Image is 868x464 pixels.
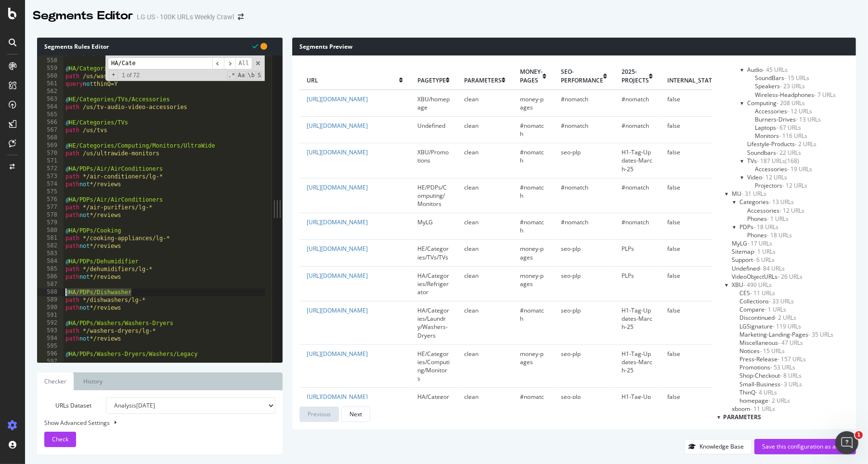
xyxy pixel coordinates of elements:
[417,393,449,409] span: HA/Categories/Cooking
[417,183,447,208] span: HE/PDPs/Computing/Monitors
[37,296,64,304] div: 589
[561,183,588,191] span: #nomatch
[667,148,680,156] span: false
[37,173,64,180] div: 573
[755,123,801,132] span: Click to filter pagetype on HE/PDPs/Computing/Laptops
[739,371,802,380] span: Click to filter pagetype on XBU/Shop-Checkout
[732,256,775,264] span: Click to filter pagetype on Support
[212,57,224,69] span: ​
[732,421,779,429] span: Click to filter parameters on clean
[739,347,785,355] span: Click to filter pagetype on XBU/Notices
[109,70,118,79] span: Toggle Replace mode
[520,218,544,234] span: #nomatch
[743,281,772,289] span: - 490 URLs
[622,350,652,374] span: H1-Tag-Updates-March-25
[37,219,64,227] div: 579
[732,405,775,413] span: Click to filter pagetype on xboom
[108,57,212,69] input: Search for
[747,215,789,223] span: Click to filter pagetype on MU/Categories/Phones
[684,439,752,454] button: Knowledge Base
[622,183,649,191] span: #nomatch
[464,95,479,103] span: clean
[747,66,788,74] span: Click to filter pagetype on HE/PDPs/Audio and its children
[739,330,833,339] span: Click to filter pagetype on XBU/Marketing-Landing-Pages
[622,218,649,226] span: #nomatch
[747,206,804,215] span: Click to filter pagetype on MU/Categories/Accessories
[464,218,479,226] span: clean
[746,421,779,429] span: - 2,017 URLs
[37,204,64,211] div: 577
[755,165,812,173] span: Click to filter pagetype on HE/PDPs/TVs/Accessories
[37,150,64,157] div: 570
[622,272,634,280] span: PLPs
[227,71,236,80] span: RegExp Search
[855,431,863,439] span: 1
[778,339,803,347] span: - 47 URLs
[747,239,772,247] span: - 17 URLs
[780,380,802,388] span: - 3 URLs
[755,132,807,140] span: Click to filter pagetype on HE/PDPs/Computing/Monitors
[37,119,64,126] div: 566
[417,350,450,382] span: HE/Categories/Computing/Monitors
[37,142,64,150] div: 569
[137,12,234,22] div: LG US - 100K URLs Weekly Crawl
[667,350,680,358] span: false
[307,95,368,103] a: [URL][DOMAIN_NAME]
[770,363,795,371] span: - 53 URLs
[747,231,792,239] span: Click to filter pagetype on MU/PDPs/Phones
[307,306,368,314] a: [URL][DOMAIN_NAME]
[341,407,370,422] button: Next
[299,407,339,422] button: Previous
[732,273,803,281] span: Click to filter pagetype on VideoObjectURLs
[622,68,649,84] span: 2025-Projects
[732,247,776,256] span: Click to filter pagetype on Sitemap
[767,231,792,239] span: - 18 URLs
[747,99,805,107] span: Click to filter pagetype on HE/PDPs/Computing and its children
[235,57,253,69] span: Alt-Enter
[561,122,588,130] span: #nomatch
[237,71,246,80] span: CaseSensitive Search
[561,95,588,103] span: #nomatch
[739,223,778,231] span: Click to filter pagetype on MU/PDPs and its children
[773,322,801,330] span: - 119 URLs
[37,419,268,427] div: Show Advanced Settings
[739,339,803,347] span: Click to filter pagetype on XBU/Miscellaneous
[755,91,836,99] span: Click to filter pagetype on HE/PDPs/Audio/Wireless-Headphones
[622,122,649,130] span: #nomatch
[785,157,799,165] span: Click to filter pagetype on HE/PDPs/TVs
[795,140,816,148] span: - 2 URLs
[667,183,680,191] span: false
[776,123,801,132] span: - 67 URLs
[520,245,544,261] span: money-pages
[667,245,680,253] span: false
[37,157,64,165] div: 571
[622,245,634,253] span: PLPs
[257,71,262,80] span: Search In Selection
[307,393,368,401] a: [URL][DOMAIN_NAME]
[782,181,807,190] span: - 12 URLs
[760,264,785,273] span: - 84 URLs
[561,245,581,253] span: seo-plp
[37,250,64,258] div: 583
[417,272,449,296] span: HA/Categories/Refrigerator
[224,57,235,69] span: ​
[37,288,64,296] div: 588
[37,65,64,72] div: 559
[37,319,64,327] div: 592
[667,272,680,280] span: false
[37,281,64,288] div: 587
[308,410,331,418] div: Previous
[464,272,479,280] span: clean
[464,76,502,84] span: parameters
[747,149,801,157] span: Click to filter pagetype on HE/PDPs/Soundbars
[762,442,848,450] div: Save this configuration as active
[561,68,603,84] span: seo-performance
[307,76,399,84] span: url
[307,350,368,358] a: [URL][DOMAIN_NAME]
[561,272,581,280] span: seo-plp
[739,305,786,314] span: Click to filter pagetype on XBU/Compare
[739,363,795,371] span: Click to filter pagetype on XBU/Promotions
[667,76,718,84] span: internal_static
[787,107,812,115] span: - 12 URLs
[33,8,133,24] div: Segments Editor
